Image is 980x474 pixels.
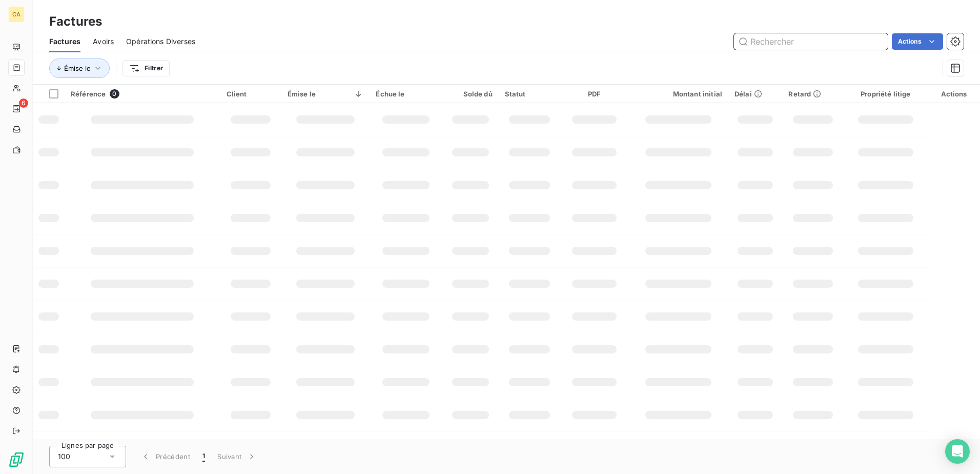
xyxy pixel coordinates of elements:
span: 1 [202,451,205,462]
div: Échue le [376,90,436,98]
span: 100 [58,451,70,462]
span: Référence [71,90,106,98]
button: Précédent [134,446,196,467]
div: Délai [734,90,776,98]
div: Émise le [288,90,363,98]
span: 6 [19,98,28,108]
button: Suivant [211,446,263,467]
h3: Factures [49,12,102,31]
input: Rechercher [734,33,888,50]
span: Factures [49,36,80,47]
span: 0 [110,89,119,98]
div: Client [227,90,275,98]
span: Avoirs [93,36,114,47]
div: Actions [934,90,974,98]
img: Logo LeanPay [8,451,25,468]
button: Actions [892,33,943,50]
span: Émise le [64,64,91,72]
button: Filtrer [122,60,170,76]
div: Propriété litige [850,90,922,98]
div: Open Intercom Messenger [945,439,970,464]
div: Montant initial [634,90,722,98]
div: Statut [505,90,555,98]
span: Opérations Diverses [126,36,195,47]
button: Émise le [49,58,110,78]
button: 1 [196,446,211,467]
div: Retard [788,90,837,98]
div: PDF [566,90,622,98]
div: Solde dû [448,90,493,98]
div: CA [8,6,25,23]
